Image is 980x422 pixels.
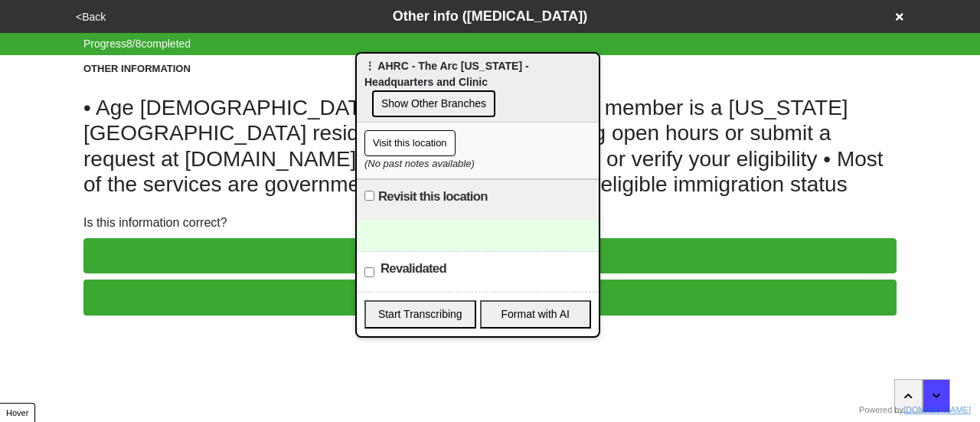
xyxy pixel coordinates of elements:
button: <Back [71,8,110,26]
label: Revalidated [381,260,446,278]
a: [DOMAIN_NAME] [903,405,971,414]
button: NO, LET'S EDIT IT [83,280,897,315]
button: Visit this location [364,130,456,156]
i: (No past notes available) [364,158,475,169]
button: Show Other Branches [372,90,495,117]
button: Format with AI [480,300,592,329]
button: YES [83,238,897,273]
span: Progress 8 / 8 completed [83,36,191,52]
label: Revisit this location [378,188,488,206]
div: Is this information correct? [83,214,897,232]
span: Other info ([MEDICAL_DATA]) [393,8,587,24]
h1: • Age [DEMOGRAPHIC_DATA]+ • If you or your family member is a [US_STATE][GEOGRAPHIC_DATA] residen... [83,95,897,198]
div: OTHER INFORMATION [83,61,897,77]
div: Powered by [859,404,971,417]
span: ⋮ AHRC - The Arc [US_STATE] - Headquarters and Clinic [364,60,529,88]
button: Start Transcribing [364,300,476,329]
